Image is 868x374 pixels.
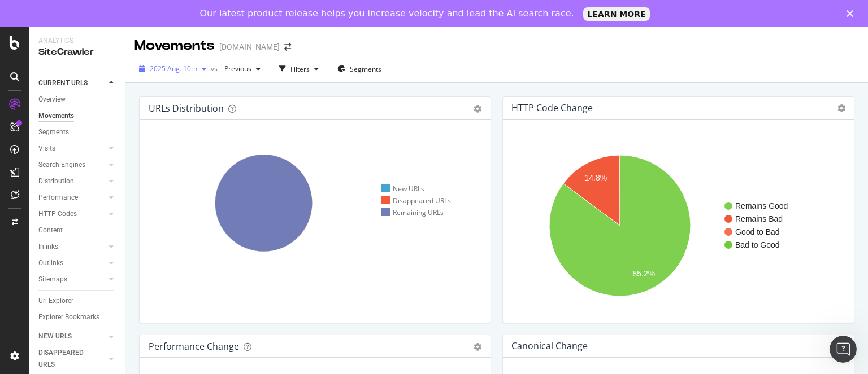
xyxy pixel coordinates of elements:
[200,8,574,19] div: Our latest product release helps you increase velocity and lead the AI search race.
[735,201,788,210] text: Remains Good
[134,60,211,78] button: 2025 Aug. 10th
[38,94,117,105] a: Overview
[38,295,73,307] div: Url Explorer
[381,208,444,217] div: Remaining URLs
[38,241,58,253] div: Inlinks
[735,227,780,236] text: Good to Bad
[150,64,197,73] span: 2025 Aug. 10th
[837,104,845,112] i: Options
[149,103,224,114] div: URLs Distribution
[735,214,783,223] text: Remains Bad
[38,257,106,269] a: Outlinks
[38,192,78,204] div: Performance
[583,7,650,21] a: LEARN MORE
[38,274,67,285] div: Sitemaps
[38,311,99,323] div: Explorer Bookmarks
[38,241,106,253] a: Inlinks
[584,173,607,182] text: 14.8%
[38,257,63,269] div: Outlinks
[735,240,780,249] text: Bad to Good
[38,331,72,342] div: NEW URLS
[38,110,117,122] a: Movements
[38,311,117,323] a: Explorer Bookmarks
[830,336,857,363] iframe: Intercom live chat
[511,338,588,354] h4: Canonical Change
[38,46,116,59] div: SiteCrawler
[134,36,215,55] div: Movements
[220,64,251,73] span: Previous
[38,347,106,371] a: DISAPPEARED URLS
[38,208,77,220] div: HTTP Codes
[38,175,74,187] div: Distribution
[381,184,424,193] div: New URLs
[149,341,239,352] div: Performance Change
[512,138,841,314] svg: A chart.
[38,208,106,220] a: HTTP Codes
[38,94,66,105] div: Overview
[284,43,291,51] div: arrow-right-arrow-left
[290,64,310,74] div: Filters
[333,60,386,78] button: Segments
[38,347,96,371] div: DISAPPEARED URLS
[38,225,117,236] a: Content
[847,10,858,17] div: Close
[219,41,280,52] div: [DOMAIN_NAME]
[38,192,106,204] a: Performance
[275,60,323,78] button: Filters
[38,36,116,46] div: Analytics
[38,225,63,236] div: Content
[350,64,381,74] span: Segments
[220,60,265,78] button: Previous
[38,143,106,155] a: Visits
[38,159,85,171] div: Search Engines
[381,196,451,205] div: Disappeared URLs
[38,159,106,171] a: Search Engines
[38,143,55,155] div: Visits
[38,126,69,138] div: Segments
[633,269,656,278] text: 85.2%
[38,77,88,89] div: CURRENT URLS
[38,295,117,307] a: Url Explorer
[38,77,106,89] a: CURRENT URLS
[38,175,106,187] a: Distribution
[511,100,593,116] h4: HTTP Code Change
[38,274,106,285] a: Sitemaps
[38,331,106,342] a: NEW URLS
[474,105,481,113] div: gear
[38,110,74,122] div: Movements
[474,343,481,351] div: gear
[211,64,220,73] span: vs
[38,126,117,138] a: Segments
